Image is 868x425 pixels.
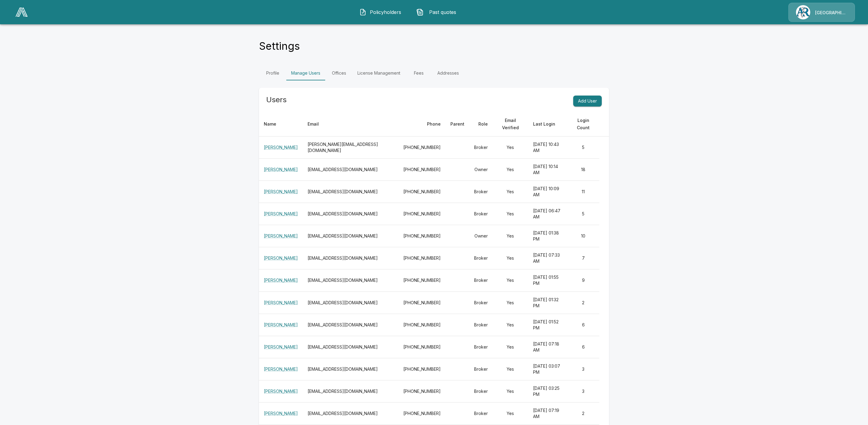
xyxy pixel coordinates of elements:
[264,211,298,216] a: [PERSON_NAME]
[493,380,528,402] td: Yes
[264,411,298,416] a: [PERSON_NAME]
[398,247,446,269] td: [PHONE_NUMBER]
[469,159,493,181] td: Owner
[264,366,298,372] a: [PERSON_NAME]
[264,233,298,238] a: [PERSON_NAME]
[493,137,528,159] td: Yes
[398,181,446,203] td: [PHONE_NUMBER]
[528,402,567,424] td: [DATE] 07:19 AM
[528,159,567,181] td: [DATE] 10:14 AM
[567,181,599,203] td: 11
[573,96,602,107] button: Add User
[303,336,398,358] th: [EMAIL_ADDRESS][DOMAIN_NAME]
[264,389,298,394] a: [PERSON_NAME]
[398,402,446,424] td: [PHONE_NUMBER]
[303,181,398,203] th: [EMAIL_ADDRESS][DOMAIN_NAME]
[398,358,446,380] td: [PHONE_NUMBER]
[493,159,528,181] td: Yes
[412,4,464,20] button: Past quotes IconPast quotes
[303,247,398,269] th: [EMAIL_ADDRESS][DOMAIN_NAME]
[416,8,424,16] img: Past quotes Icon
[303,380,398,402] th: [EMAIL_ADDRESS][DOMAIN_NAME]
[398,225,446,247] td: [PHONE_NUMBER]
[567,137,599,159] td: 5
[353,66,405,80] a: License Management
[359,8,367,16] img: Policyholders Icon
[528,336,567,358] td: [DATE] 07:18 AM
[398,292,446,314] td: [PHONE_NUMBER]
[528,292,567,314] td: [DATE] 01:32 PM
[469,181,493,203] td: Broker
[528,247,567,269] td: [DATE] 07:33 AM
[567,203,599,225] td: 5
[528,358,567,380] td: [DATE] 03:07 PM
[398,159,446,181] td: [PHONE_NUMBER]
[493,112,528,137] th: Email Verified
[398,380,446,402] td: [PHONE_NUMBER]
[303,402,398,424] th: [EMAIL_ADDRESS][DOMAIN_NAME]
[493,181,528,203] td: Yes
[264,167,298,172] a: [PERSON_NAME]
[303,137,398,159] th: [PERSON_NAME][EMAIL_ADDRESS][DOMAIN_NAME]
[355,4,407,20] button: Policyholders IconPolicyholders
[567,314,599,336] td: 6
[469,336,493,358] td: Broker
[493,292,528,314] td: Yes
[259,66,609,80] div: Settings Tabs
[788,3,855,22] a: Agency Icon[GEOGRAPHIC_DATA]/[PERSON_NAME]
[567,269,599,292] td: 9
[567,247,599,269] td: 7
[469,402,493,424] td: Broker
[493,269,528,292] td: Yes
[528,112,567,137] th: Last Login
[567,336,599,358] td: 6
[446,112,469,137] th: Parent
[493,225,528,247] td: Yes
[469,314,493,336] td: Broker
[303,269,398,292] th: [EMAIL_ADDRESS][DOMAIN_NAME]
[303,112,398,137] th: Email
[303,225,398,247] th: [EMAIL_ADDRESS][DOMAIN_NAME]
[567,380,599,402] td: 3
[567,225,599,247] td: 10
[567,358,599,380] td: 3
[528,380,567,402] td: [DATE] 03:25 PM
[432,66,464,80] a: Addresses
[469,292,493,314] td: Broker
[469,203,493,225] td: Broker
[493,247,528,269] td: Yes
[796,5,810,19] img: Agency Icon
[405,66,432,80] a: Fees
[469,137,493,159] td: Broker
[528,225,567,247] td: [DATE] 01:38 PM
[303,292,398,314] th: [EMAIL_ADDRESS][DOMAIN_NAME]
[266,95,287,105] h5: Users
[528,269,567,292] td: [DATE] 01:55 PM
[264,145,298,150] a: [PERSON_NAME]
[369,8,402,16] span: Policyholders
[469,358,493,380] td: Broker
[493,402,528,424] td: Yes
[398,269,446,292] td: [PHONE_NUMBER]
[426,8,460,16] span: Past quotes
[528,314,567,336] td: [DATE] 01:52 PM
[259,66,286,80] a: Profile
[567,159,599,181] td: 18
[259,40,300,52] h4: Settings
[264,344,298,349] a: [PERSON_NAME]
[264,278,298,283] a: [PERSON_NAME]
[567,112,599,137] th: Login Count
[398,314,446,336] td: [PHONE_NUMBER]
[264,322,298,327] a: [PERSON_NAME]
[264,189,298,194] a: [PERSON_NAME]
[286,66,325,80] a: Manage Users
[325,66,353,80] a: Offices
[259,112,303,137] th: Name
[567,402,599,424] td: 2
[398,203,446,225] td: [PHONE_NUMBER]
[15,8,28,17] img: AA Logo
[303,203,398,225] th: [EMAIL_ADDRESS][DOMAIN_NAME]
